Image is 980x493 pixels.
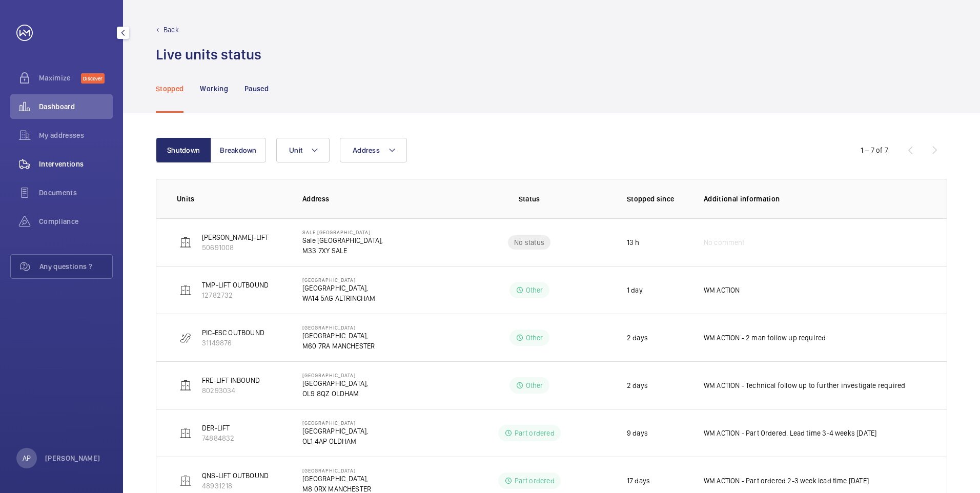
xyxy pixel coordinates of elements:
[202,423,234,433] p: DER-LIFT
[39,73,81,83] span: Maximize
[515,428,555,438] p: Part ordered
[39,188,113,198] span: Documents
[45,453,100,463] p: [PERSON_NAME]
[302,229,383,235] p: Sale [GEOGRAPHIC_DATA]
[202,338,264,348] p: 31149876
[627,476,650,486] p: 17 days
[156,84,183,94] p: Stopped
[302,426,368,436] p: [GEOGRAPHIC_DATA],
[302,436,368,446] p: OL1 4AP OLDHAM
[179,379,192,392] img: elevator.svg
[211,138,266,162] button: Breakdown
[39,130,113,140] span: My addresses
[202,385,260,396] p: 80293034
[302,194,448,204] p: Address
[302,378,368,388] p: [GEOGRAPHIC_DATA],
[627,237,640,248] p: 13 h
[39,159,113,169] span: Interventions
[704,428,876,438] p: WM ACTION - Part Ordered. Lead time 3-4 weeks [DATE]
[39,101,113,112] span: Dashboard
[861,145,888,155] div: 1 – 7 of 7
[526,380,543,391] p: Other
[179,236,192,249] img: elevator.svg
[302,474,371,484] p: [GEOGRAPHIC_DATA],
[202,280,269,290] p: TMP-LIFT OUTBOUND
[39,216,113,227] span: Compliance
[627,380,648,391] p: 2 days
[627,428,648,438] p: 9 days
[156,138,211,162] button: Shutdown
[514,237,544,248] p: No status
[179,475,192,487] img: elevator.svg
[302,331,375,341] p: [GEOGRAPHIC_DATA],
[156,45,261,64] h1: Live units status
[202,433,234,443] p: 74884832
[704,194,926,204] p: Additional information
[302,235,383,245] p: Sale [GEOGRAPHIC_DATA],
[202,470,269,481] p: QNS-LIFT OUTBOUND
[627,285,643,295] p: 1 day
[302,277,375,283] p: [GEOGRAPHIC_DATA]
[200,84,228,94] p: Working
[202,232,269,242] p: [PERSON_NAME]-LIFT
[302,245,383,256] p: M33 7XY SALE
[202,290,269,300] p: 12782732
[526,285,543,295] p: Other
[627,333,648,343] p: 2 days
[177,194,286,204] p: Units
[179,427,192,439] img: elevator.svg
[526,333,543,343] p: Other
[202,481,269,491] p: 48931218
[704,237,745,248] span: No comment
[39,261,112,272] span: Any questions ?
[276,138,330,162] button: Unit
[179,284,192,296] img: elevator.svg
[302,467,371,474] p: [GEOGRAPHIC_DATA]
[179,332,192,344] img: escalator.svg
[23,453,31,463] p: AP
[302,341,375,351] p: M60 7RA MANCHESTER
[302,324,375,331] p: [GEOGRAPHIC_DATA]
[164,25,179,35] p: Back
[704,285,740,295] p: WM ACTION
[340,138,407,162] button: Address
[81,73,105,84] span: Discover
[704,380,905,391] p: WM ACTION - Technical follow up to further investigate required
[302,420,368,426] p: [GEOGRAPHIC_DATA]
[353,146,380,154] span: Address
[302,388,368,399] p: OL9 8QZ OLDHAM
[302,372,368,378] p: [GEOGRAPHIC_DATA]
[202,375,260,385] p: FRE-LIFT INBOUND
[289,146,302,154] span: Unit
[627,194,687,204] p: Stopped since
[302,283,375,293] p: [GEOGRAPHIC_DATA],
[455,194,603,204] p: Status
[302,293,375,303] p: WA14 5AG ALTRINCHAM
[244,84,269,94] p: Paused
[202,327,264,338] p: PIC-ESC OUTBOUND
[515,476,555,486] p: Part ordered
[704,333,826,343] p: WM ACTION - 2 man follow up required
[202,242,269,253] p: 50691008
[704,476,869,486] p: WM ACTION - Part ordered 2-3 week lead time [DATE]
